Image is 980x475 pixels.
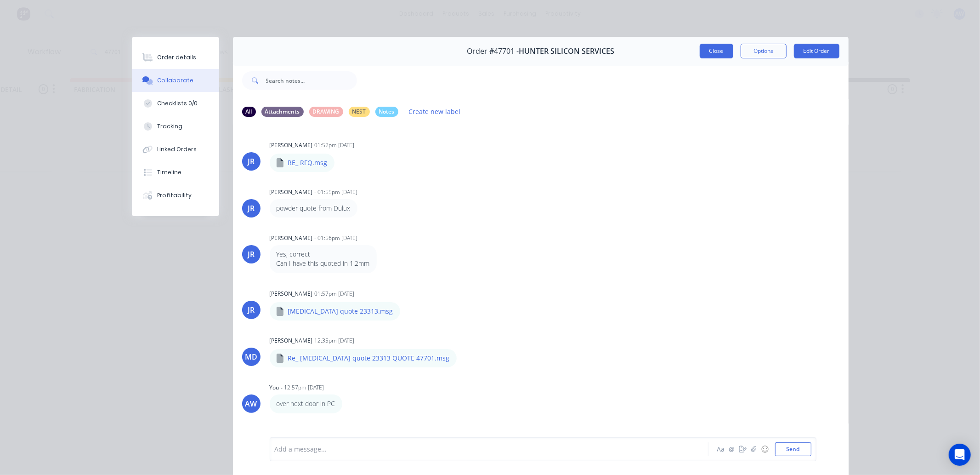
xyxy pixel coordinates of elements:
div: MD [245,351,257,362]
div: Collaborate [157,76,193,85]
div: Checklists 0/0 [157,99,198,108]
button: @ [726,444,737,455]
div: JR [248,203,255,214]
div: [PERSON_NAME] [270,141,313,149]
div: 01:57pm [DATE] [315,290,355,298]
p: [MEDICAL_DATA] quote 23313.msg [288,307,393,316]
button: Timeline [132,161,219,184]
input: Search notes... [266,71,357,90]
div: Notes [375,107,398,117]
div: Linked Orders [157,145,197,154]
button: Aa [715,444,726,455]
div: Profitability [157,191,192,200]
div: - 12:57pm [DATE] [281,383,324,392]
div: Open Intercom Messenger [949,444,971,466]
div: NEST [349,107,370,117]
div: You [270,383,279,392]
p: powder quote from Dulux [277,204,351,213]
div: AW [245,398,257,409]
span: Order #47701 - [467,47,519,56]
div: Timeline [157,168,181,177]
div: 01:52pm [DATE] [315,141,355,149]
div: Order details [157,53,196,62]
button: ☺ [759,444,770,455]
button: Collaborate [132,69,219,92]
button: Tracking [132,115,219,138]
div: DRAWING [309,107,343,117]
p: over next door in PC [277,399,335,408]
button: Checklists 0/0 [132,92,219,115]
button: Edit Order [794,44,839,58]
div: Tracking [157,122,182,131]
button: Order details [132,46,219,69]
p: RE_ RFQ.msg [288,158,328,167]
div: [PERSON_NAME] [270,337,313,345]
div: 12:35pm [DATE] [315,337,355,345]
button: Profitability [132,184,219,207]
p: Yes, correct [277,250,370,259]
button: Options [741,44,787,58]
div: Attachments [261,107,304,117]
div: JR [248,156,255,167]
div: All [242,107,256,117]
button: Send [775,442,811,456]
div: [PERSON_NAME] [270,188,313,196]
button: Linked Orders [132,138,219,161]
p: Can I have this quoted in 1.2mm [277,259,370,268]
div: JR [248,249,255,260]
button: Create new label [404,105,465,118]
button: Close [700,44,733,58]
div: - 01:55pm [DATE] [315,188,358,196]
div: JR [248,304,255,315]
span: HUNTER SILICON SERVICES [519,47,614,56]
div: - 01:56pm [DATE] [315,234,358,242]
div: [PERSON_NAME] [270,290,313,298]
div: [PERSON_NAME] [270,234,313,242]
p: Re_ [MEDICAL_DATA] quote 23313 QUOTE 47701.msg [288,354,450,363]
